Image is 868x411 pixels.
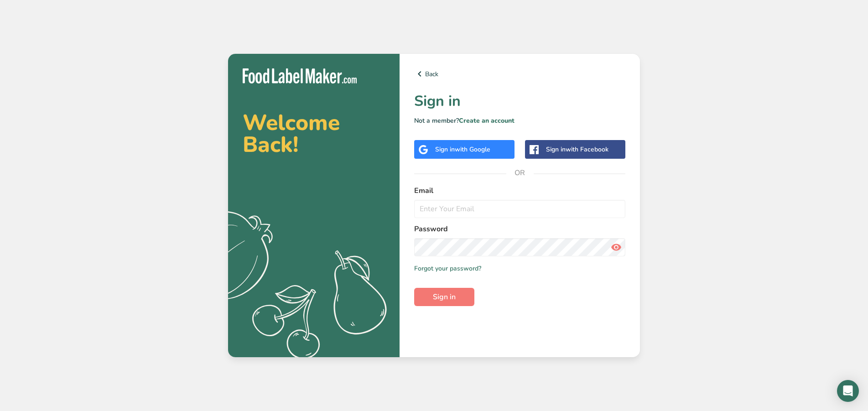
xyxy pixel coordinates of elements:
[433,291,456,302] span: Sign in
[566,145,608,154] span: with Facebook
[414,288,474,306] button: Sign in
[243,112,385,156] h2: Welcome Back!
[455,145,490,154] span: with Google
[506,159,534,187] span: OR
[459,116,515,125] a: Create an account
[435,145,490,154] div: Sign in
[414,68,625,79] a: Back
[414,116,625,125] p: Not a member?
[837,380,859,402] div: Open Intercom Messenger
[414,90,625,112] h1: Sign in
[414,185,625,196] label: Email
[414,200,625,218] input: Enter Your Email
[414,224,625,234] label: Password
[414,264,481,273] a: Forgot your password?
[243,68,357,83] img: Food Label Maker
[546,145,608,154] div: Sign in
